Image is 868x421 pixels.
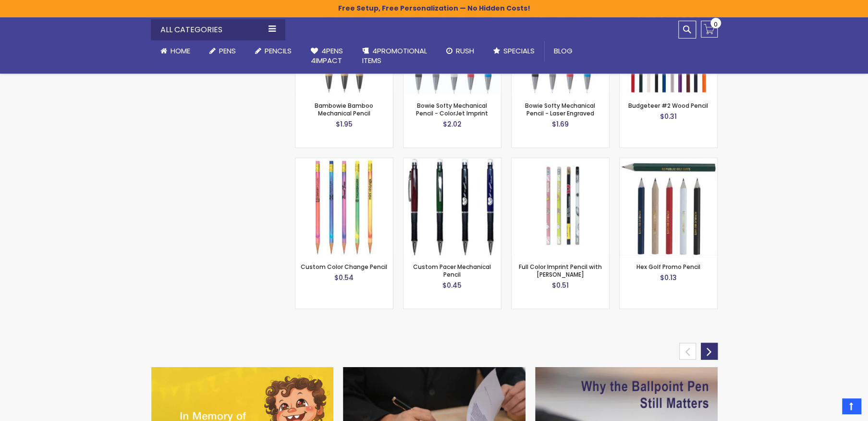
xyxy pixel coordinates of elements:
[171,46,190,56] span: Home
[484,40,544,62] a: Specials
[525,102,595,117] a: Bowie Softy Mechanical Pencil - Laser Engraved
[552,119,569,129] span: $1.69
[353,40,437,72] a: 4PROMOTIONALITEMS
[628,102,708,110] a: Budgeteer #2 Wood Pencil
[301,263,387,271] a: Custom Color Change Pencil
[219,46,236,56] span: Pens
[512,158,609,166] a: Full Color Imprint Pencil with Eraser
[519,263,602,279] a: Full Color Imprint Pencil with [PERSON_NAME]
[552,281,569,290] span: $0.51
[679,343,696,360] div: prev
[334,273,354,282] span: $0.54
[620,158,717,166] a: Hex Golf Promo Pencil
[503,46,535,56] span: Specials
[701,343,718,360] div: next
[336,119,353,129] span: $1.95
[295,158,393,166] a: Custom Color Change Pencil
[151,40,200,62] a: Home
[403,158,501,166] a: Custom Pacer Mechanical Pencil
[660,112,677,121] span: $0.31
[554,46,573,56] span: Blog
[456,46,474,56] span: Rush
[636,263,700,271] a: Hex Golf Promo Pencil
[544,40,582,62] a: Blog
[245,40,301,62] a: Pencils
[151,19,285,40] div: All Categories
[443,119,462,129] span: $2.02
[311,46,343,65] span: 4Pens 4impact
[512,158,609,256] img: Full Color Imprint Pencil with Eraser
[416,102,488,117] a: Bowie Softy Mechanical Pencil - ColorJet Imprint
[442,281,462,290] span: $0.45
[714,20,718,29] span: 0
[620,158,717,256] img: Hex Golf Promo Pencil
[413,263,491,279] a: Custom Pacer Mechanical Pencil
[701,21,718,38] a: 0
[301,40,353,72] a: 4Pens4impact
[660,273,677,282] span: $0.13
[315,102,373,117] a: Bambowie Bamboo Mechanical Pencil
[265,46,292,56] span: Pencils
[200,40,245,62] a: Pens
[403,158,501,256] img: Custom Pacer Mechanical Pencil
[789,395,868,421] iframe: Google Customer Reviews
[295,158,393,256] img: Custom Color Change Pencil
[362,46,427,65] span: 4PROMOTIONAL ITEMS
[437,40,484,62] a: Rush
